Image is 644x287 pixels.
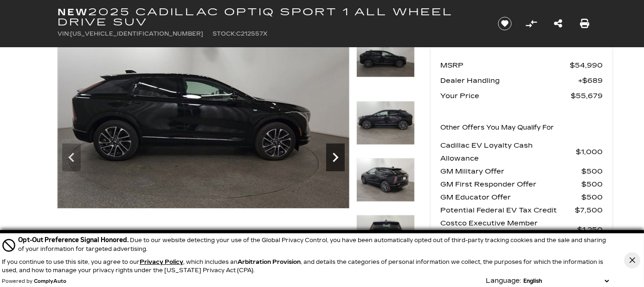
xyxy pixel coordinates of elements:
a: Potential Federal EV Tax Credit $7,500 [440,204,603,217]
a: Dealer Handling $689 [440,74,603,87]
img: New 2025 Black Raven Cadillac Sport 1 image 12 [356,215,415,259]
span: Stock: [213,31,236,37]
a: GM First Responder Offer $500 [440,178,603,191]
span: $500 [581,165,603,178]
select: Language Select [521,277,611,285]
strong: Arbitration Provision [238,259,301,265]
span: Your Price [440,89,571,102]
span: Opt-Out Preference Signal Honored . [18,236,130,244]
a: Privacy Policy [140,259,183,265]
img: New 2025 Black Raven Cadillac Sport 1 image 10 [356,101,415,145]
span: $54,990 [570,59,603,72]
span: GM First Responder Offer [440,178,581,191]
span: [US_VEHICLE_IDENTIFICATION_NUMBER] [70,31,203,37]
img: New 2025 Black Raven Cadillac Sport 1 image 9 [356,44,415,78]
span: $1,000 [576,145,603,158]
span: MSRP [440,59,570,72]
img: New 2025 Black Raven Cadillac Sport 1 image 9 [58,44,349,208]
button: Compare vehicle [524,17,538,31]
a: Your Price $55,679 [440,89,603,102]
div: Powered by [2,279,66,284]
span: C212557X [236,31,267,37]
p: Other Offers You May Qualify For [440,121,554,134]
a: Costco Executive Member Incentive $1,250 [440,217,603,243]
span: $1,250 [577,223,603,236]
div: Next [326,143,345,171]
p: If you continue to use this site, you agree to our , which includes an , and details the categori... [2,259,603,274]
button: Close Button [624,252,640,268]
span: $7,500 [575,204,603,217]
span: Costco Executive Member Incentive [440,217,577,243]
a: Share this New 2025 Cadillac OPTIQ Sport 1 All Wheel Drive SUV [554,17,562,30]
span: GM Educator Offer [440,191,581,204]
div: Previous [62,143,81,171]
span: Potential Federal EV Tax Credit [440,204,575,217]
div: Language: [486,278,521,284]
span: Cadillac EV Loyalty Cash Allowance [440,139,576,165]
span: $689 [578,74,603,87]
a: MSRP $54,990 [440,59,603,72]
button: Save vehicle [495,16,515,31]
a: GM Military Offer $500 [440,165,603,178]
div: Due to our website detecting your use of the Global Privacy Control, you have been automatically ... [18,235,611,253]
span: $55,679 [571,89,603,102]
img: New 2025 Black Raven Cadillac Sport 1 image 11 [356,158,415,202]
span: $500 [581,191,603,204]
span: Dealer Handling [440,74,578,87]
span: GM Military Offer [440,165,581,178]
a: GM Educator Offer $500 [440,191,603,204]
span: $500 [581,178,603,191]
span: VIN: [58,31,70,37]
h1: 2025 Cadillac OPTIQ Sport 1 All Wheel Drive SUV [58,7,482,27]
a: Print this New 2025 Cadillac OPTIQ Sport 1 All Wheel Drive SUV [580,17,589,30]
a: ComplyAuto [34,279,66,284]
a: Cadillac EV Loyalty Cash Allowance $1,000 [440,139,603,165]
strong: New [58,6,88,18]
